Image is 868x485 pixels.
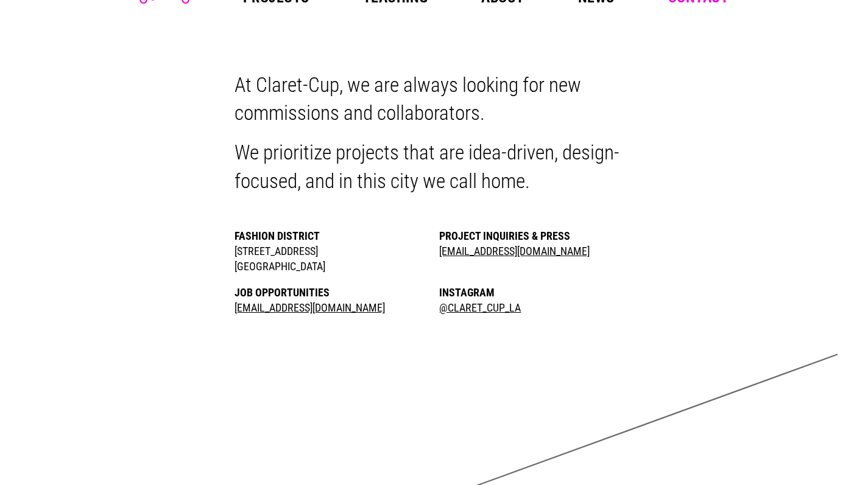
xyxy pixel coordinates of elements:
span: [STREET_ADDRESS] [235,245,318,257]
strong: Project Inquiries & Press [439,229,570,242]
p: We prioritize projects that are idea-driven, design-focused, and in this city we call home. [235,139,634,195]
a: @claret_cup_LA [439,301,521,314]
strong: Instagram [439,286,495,299]
strong: Fashion District [235,229,320,242]
p: At Claret-Cup, we are always looking for new commissions and collaborators. [235,71,634,128]
span: [GEOGRAPHIC_DATA] [235,260,325,273]
a: [EMAIL_ADDRESS][DOMAIN_NAME] [439,245,590,257]
a: [EMAIL_ADDRESS][DOMAIN_NAME] [235,301,385,314]
strong: Job Opportunities [235,286,330,299]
